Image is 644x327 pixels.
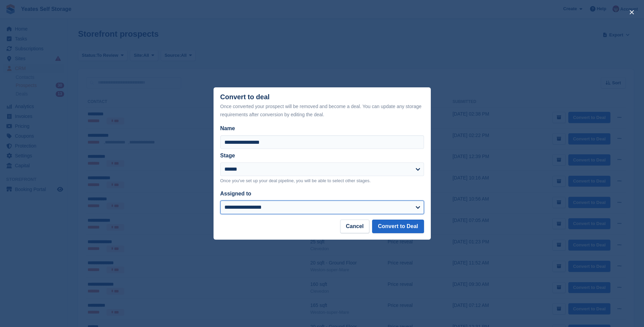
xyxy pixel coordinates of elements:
[220,102,424,119] div: Once converted your prospect will be removed and become a deal. You can update any storage requir...
[220,93,424,119] div: Convert to deal
[340,220,369,233] button: Cancel
[220,124,424,133] label: Name
[220,153,235,158] label: Stage
[626,7,637,18] button: close
[220,177,424,184] p: Once you've set up your deal pipeline, you will be able to select other stages.
[220,191,252,196] label: Assigned to
[372,220,424,233] button: Convert to Deal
